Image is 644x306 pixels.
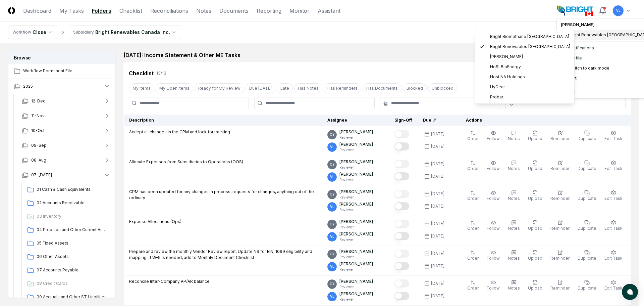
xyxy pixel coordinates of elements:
span: Bright Renewables [GEOGRAPHIC_DATA] [490,44,570,50]
span: HyGear [490,84,505,90]
span: [PERSON_NAME] [490,54,523,60]
span: Host NA Holdings [490,74,525,80]
span: Probar [490,94,503,100]
span: Bright Biomethane [GEOGRAPHIC_DATA] [490,34,569,40]
span: HoSt BioEnergy [490,64,521,70]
